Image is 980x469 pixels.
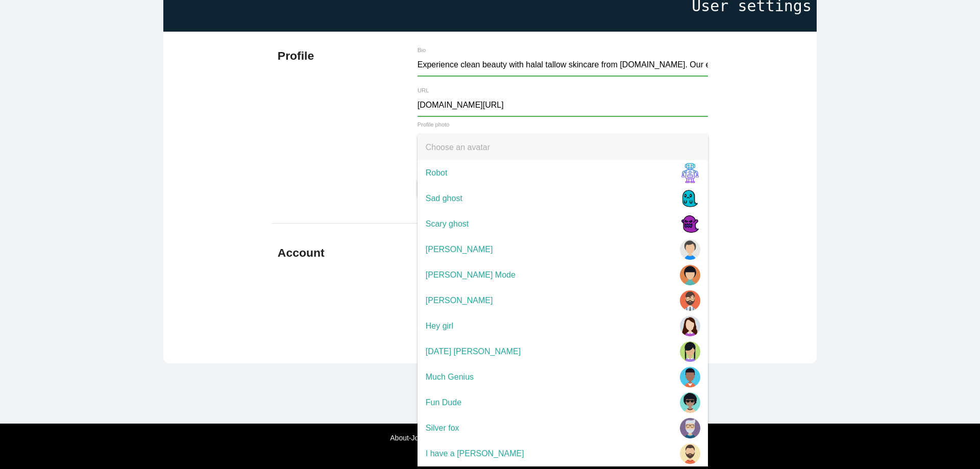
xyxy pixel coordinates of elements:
[390,434,409,442] a: About
[278,49,314,62] b: Profile
[418,160,708,186] span: Robot
[418,211,708,237] span: Scary ghost
[418,237,708,262] span: [PERSON_NAME]
[418,339,708,364] span: [DATE] [PERSON_NAME]
[411,434,427,442] a: Jobs
[163,446,817,454] div: © [DOMAIN_NAME]
[5,434,975,442] div: - - - - - -
[418,47,658,54] label: Bio
[418,390,708,415] span: Fun Dude
[418,186,708,211] span: Sad ghost
[418,87,658,94] label: URL
[418,121,450,128] label: Profile photo
[418,313,708,339] span: Hey girl
[418,364,708,390] span: Much Genius
[278,246,325,259] b: Account
[418,262,708,288] span: [PERSON_NAME] Mode
[418,94,708,116] input: Enter url here
[418,135,708,160] span: Choose an avatar
[418,441,708,466] span: I have a [PERSON_NAME]
[418,288,708,313] span: [PERSON_NAME]
[418,415,708,441] span: Silver fox
[418,54,708,76] input: Enter bio here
